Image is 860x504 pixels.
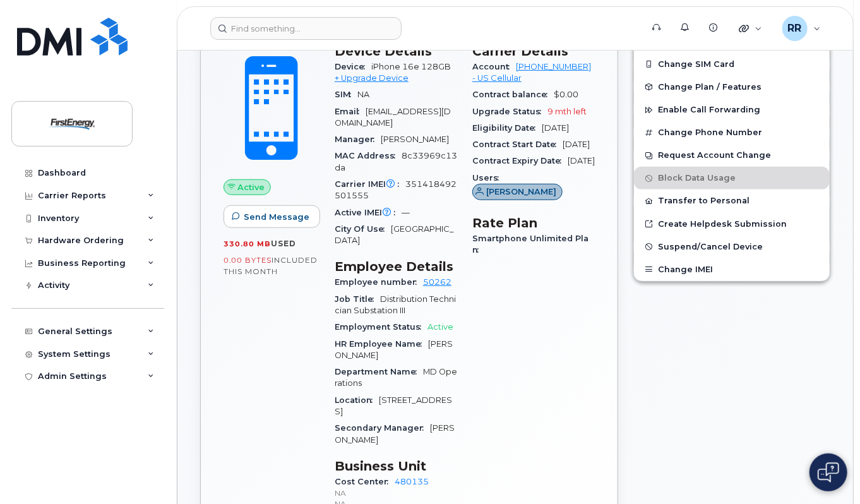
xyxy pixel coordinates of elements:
span: Contract balance [472,90,554,99]
span: Contract Start Date [472,140,563,149]
span: Enable Call Forwarding [658,105,760,115]
span: Suspend/Cancel Device [658,242,763,251]
button: Request Account Change [634,144,830,167]
span: — [402,208,410,217]
span: Upgrade Status [472,107,547,116]
div: Quicklinks [730,16,771,41]
span: Users [472,173,505,183]
span: Employment Status [335,322,427,332]
span: Contract Expiry Date [472,156,568,165]
span: [DATE] [568,156,595,165]
button: Transfer to Personal [634,189,830,212]
span: 8c33969c13da [335,151,457,172]
h3: Employee Details [335,259,457,274]
h3: Device Details [335,44,457,59]
span: 0.00 Bytes [224,256,272,265]
span: [DATE] [563,140,590,149]
h3: Business Unit [335,459,457,474]
span: [DATE] [542,123,569,133]
button: Enable Call Forwarding [634,99,830,121]
span: $0.00 [554,90,578,99]
span: City Of Use [335,224,391,234]
div: Ryan Roman [773,16,830,41]
button: Send Message [224,205,320,228]
span: [PERSON_NAME] [381,135,449,144]
a: [PHONE_NUMBER] - US Cellular [472,62,591,83]
span: Location [335,395,379,405]
span: Change Plan / Features [658,82,761,92]
a: 50262 [423,277,451,287]
button: Change Plan / Features [634,76,830,99]
button: Change Phone Number [634,121,830,144]
span: Account [472,62,516,71]
span: Active [238,181,265,193]
span: Active [427,322,453,332]
span: 330.80 MB [224,239,271,248]
span: [GEOGRAPHIC_DATA] [335,224,453,245]
button: Suspend/Cancel Device [634,236,830,258]
span: [STREET_ADDRESS] [335,395,452,416]
span: Eligibility Date [472,123,542,133]
a: + Upgrade Device [335,73,409,83]
span: 9 mth left [547,107,587,116]
span: Secondary Manager [335,423,430,433]
a: Create Helpdesk Submission [634,213,830,236]
span: Active IMEI [335,208,402,217]
span: Cost Center [335,477,395,486]
span: Send Message [244,211,309,223]
span: Smartphone Unlimited Plan [472,234,588,255]
span: included this month [224,255,318,276]
span: [PERSON_NAME] [335,423,455,444]
h3: Rate Plan [472,215,595,231]
span: [EMAIL_ADDRESS][DOMAIN_NAME] [335,107,451,128]
span: Department Name [335,367,423,376]
span: [PERSON_NAME] [335,339,453,360]
a: [PERSON_NAME] [472,187,563,196]
span: Manager [335,135,381,144]
span: iPhone 16e 128GB [371,62,451,71]
h3: Carrier Details [472,44,595,59]
p: NA [335,488,457,498]
span: Distribution Technician Substation III [335,294,456,315]
span: Carrier IMEI [335,179,405,189]
span: [PERSON_NAME] [487,186,557,198]
span: Device [335,62,371,71]
span: Email [335,107,366,116]
span: RR [788,21,802,36]
span: Employee number [335,277,423,287]
button: Change IMEI [634,258,830,281]
button: Block Data Usage [634,167,830,189]
span: HR Employee Name [335,339,428,349]
span: NA [357,90,369,99]
input: Find something... [210,17,402,40]
a: 480135 [395,477,429,486]
span: SIM [335,90,357,99]
span: used [271,239,296,248]
span: MAC Address [335,151,402,160]
button: Change SIM Card [634,53,830,76]
img: Open chat [818,462,839,483]
span: Job Title [335,294,380,304]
